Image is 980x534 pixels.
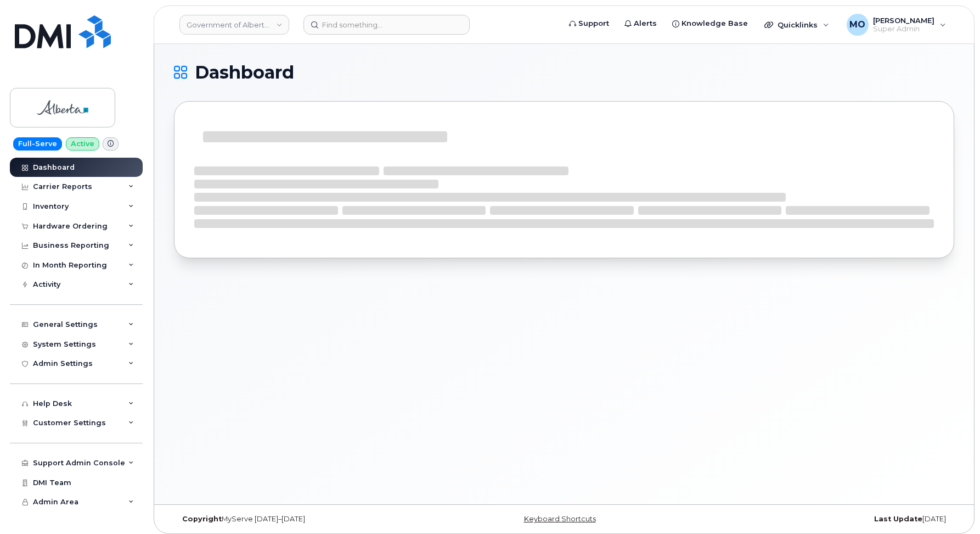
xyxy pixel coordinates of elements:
div: [DATE] [694,515,954,524]
a: Keyboard Shortcuts [524,515,596,523]
strong: Copyright [182,515,222,523]
div: MyServe [DATE]–[DATE] [174,515,434,524]
strong: Last Update [874,515,922,523]
span: Dashboard [195,64,294,81]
